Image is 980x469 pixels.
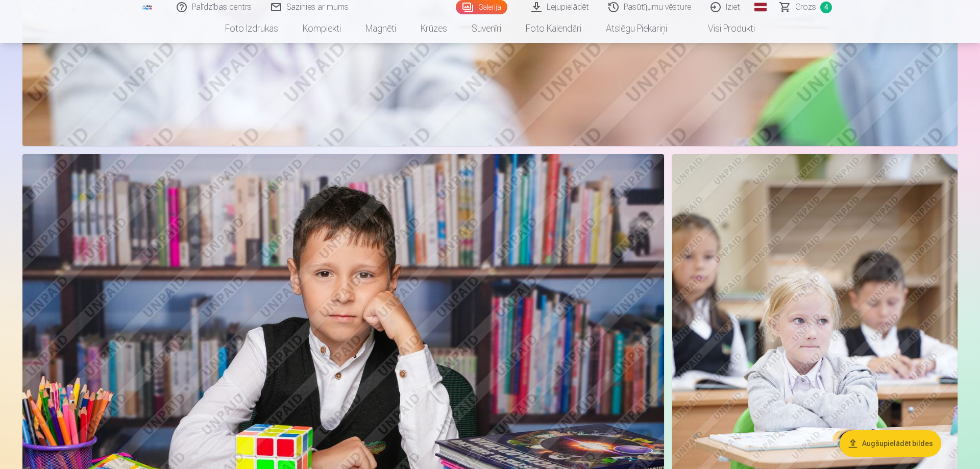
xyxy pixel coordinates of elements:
span: 4 [820,2,832,13]
a: Atslēgu piekariņi [594,14,679,43]
a: Magnēti [353,14,408,43]
a: Komplekti [290,14,353,43]
a: Foto izdrukas [213,14,290,43]
a: Visi produkti [679,14,767,43]
a: Krūzes [408,14,459,43]
button: Augšupielādēt bildes [840,430,941,457]
img: /fa1 [142,4,153,10]
span: Grozs [795,1,816,13]
a: Suvenīri [459,14,513,43]
a: Foto kalendāri [513,14,594,43]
